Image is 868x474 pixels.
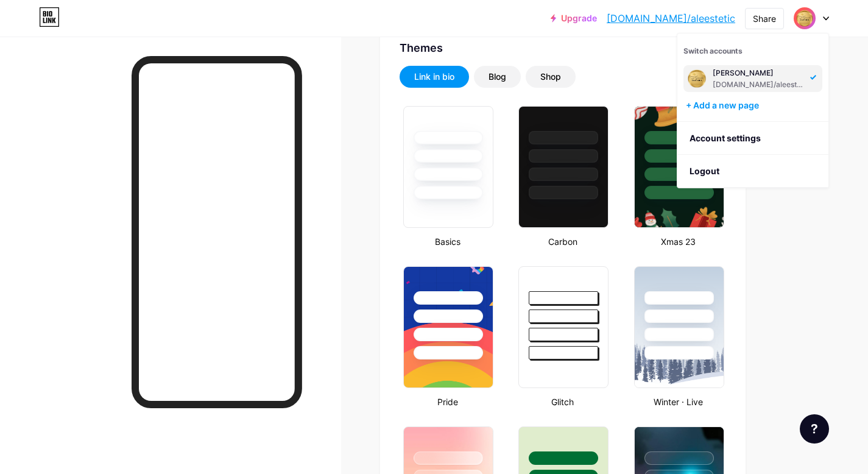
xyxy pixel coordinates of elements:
div: + Add a new page [686,99,822,111]
div: Blog [489,71,506,83]
a: [DOMAIN_NAME]/aleestetic [607,11,735,26]
div: Winter · Live [630,395,726,408]
div: Basics [400,235,495,248]
div: Xmas 23 [630,235,726,248]
a: Account settings [677,122,828,155]
div: Carbon [515,235,610,248]
a: Upgrade [551,13,597,23]
div: Share [753,12,776,25]
div: Pride [400,395,495,408]
div: [DOMAIN_NAME]/aleestetic [713,80,806,90]
li: Logout [677,155,828,188]
img: aleestetic [686,68,708,90]
div: Link in bio [414,71,454,83]
div: Themes [400,40,726,56]
img: aleestetic [795,9,814,28]
span: Switch accounts [683,46,743,55]
div: Shop [540,71,561,83]
div: Glitch [515,395,610,408]
div: [PERSON_NAME] [713,68,806,78]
